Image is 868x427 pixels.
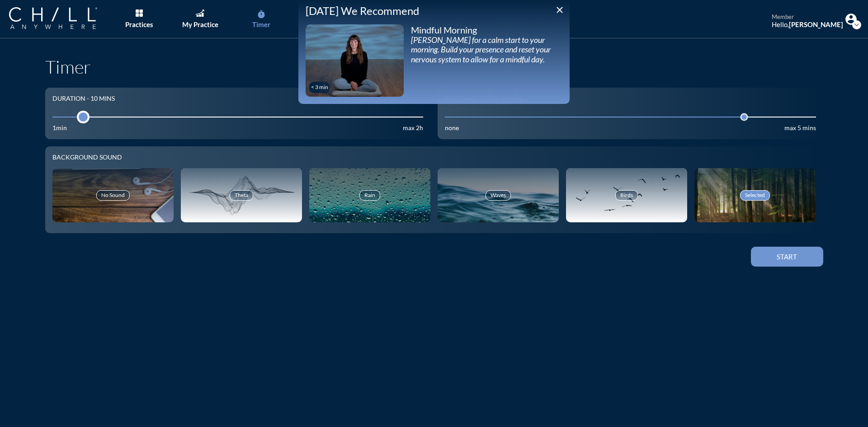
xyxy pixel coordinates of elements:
div: 1min [52,124,67,132]
div: Practices [125,20,153,28]
div: Selected [740,190,770,200]
div: none [445,124,459,132]
div: Background sound [52,154,816,161]
i: timer [257,10,266,19]
div: Waves [486,190,511,200]
button: Start [751,247,823,267]
div: Mindful Morning [411,24,562,35]
div: No Sound [96,190,130,200]
img: List [136,9,143,17]
div: Hello, [772,20,843,28]
div: [PERSON_NAME] for a calm start to your morning. Build your presence and reset your nervous system... [411,35,562,65]
i: close [554,5,565,15]
img: Graph [196,9,204,17]
div: [DATE] We Recommend [306,5,562,18]
div: Rain [359,190,380,200]
div: My Practice [182,20,218,28]
div: Birds [615,190,638,200]
a: Company Logo [9,7,115,30]
h1: Timer [45,56,823,78]
img: Company Logo [9,7,97,29]
div: Start [767,253,807,261]
strong: [PERSON_NAME] [789,20,843,28]
img: Profile icon [845,14,857,25]
div: max 5 mins [784,124,816,132]
div: Duration - 10 mins [52,95,115,103]
div: member [772,14,843,21]
div: Theta [230,190,253,200]
div: < 3 min [311,84,328,90]
div: Timer [252,20,270,28]
div: max 2h [403,124,423,132]
i: expand_more [852,20,861,29]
